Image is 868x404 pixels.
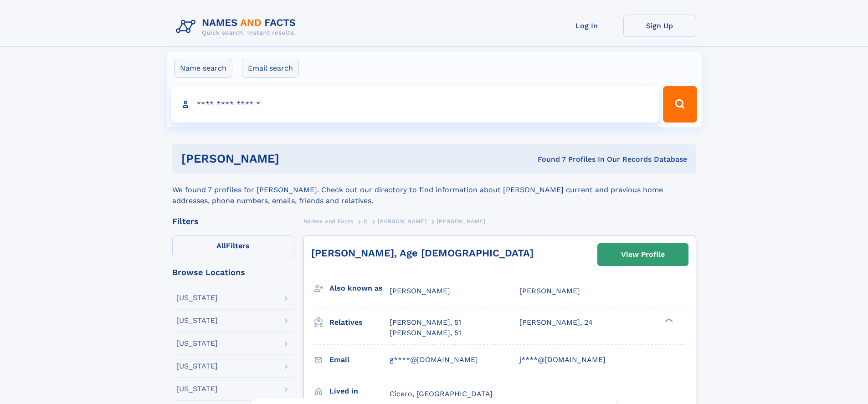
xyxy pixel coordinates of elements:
[519,286,580,295] span: [PERSON_NAME]
[364,218,368,225] span: C
[623,15,696,37] a: Sign Up
[598,244,688,266] a: View Profile
[176,385,218,393] div: [US_STATE]
[329,352,390,368] h3: Email
[216,241,226,250] span: All
[172,15,303,39] img: Logo Names and Facts
[663,317,673,323] div: ❯
[364,215,368,227] a: C
[550,15,623,37] a: Log In
[181,153,409,164] h1: [PERSON_NAME]
[329,315,390,330] h3: Relatives
[311,247,534,259] a: [PERSON_NAME], Age [DEMOGRAPHIC_DATA]
[176,294,218,302] div: [US_STATE]
[172,235,294,257] label: Filters
[663,86,697,123] button: Search Button
[303,215,354,227] a: Names and Facts
[378,218,426,225] span: [PERSON_NAME]
[174,59,232,78] label: Name search
[390,286,450,295] span: [PERSON_NAME]
[390,328,461,338] a: [PERSON_NAME], 51
[408,154,687,164] div: Found 7 Profiles In Our Records Database
[176,317,218,324] div: [US_STATE]
[390,389,493,398] span: Cicero, [GEOGRAPHIC_DATA]
[172,268,294,276] div: Browse Locations
[519,317,593,327] a: [PERSON_NAME], 24
[242,59,299,78] label: Email search
[172,217,294,225] div: Filters
[171,86,659,123] input: search input
[390,317,461,327] a: [PERSON_NAME], 51
[176,340,218,347] div: [US_STATE]
[437,218,486,225] span: [PERSON_NAME]
[176,363,218,370] div: [US_STATE]
[329,281,390,296] h3: Also known as
[621,244,665,265] div: View Profile
[378,215,426,227] a: [PERSON_NAME]
[329,384,390,399] h3: Lived in
[172,174,696,206] div: We found 7 profiles for [PERSON_NAME]. Check out our directory to find information about [PERSON_...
